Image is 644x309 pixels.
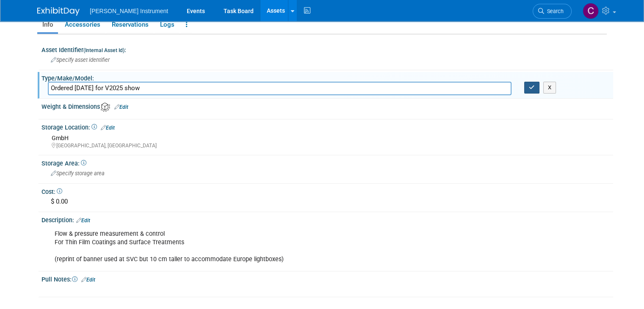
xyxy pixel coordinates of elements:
span: [PERSON_NAME] Instrument [90,8,168,14]
a: Accessories [60,17,105,32]
div: $ 0.00 [48,195,607,208]
div: [GEOGRAPHIC_DATA], [GEOGRAPHIC_DATA] [52,142,607,149]
div: Description: [41,214,613,225]
span: Storage Area: [41,160,86,167]
img: Christine Batycki [583,3,599,19]
a: Reservations [107,17,153,32]
a: Edit [114,104,128,110]
a: Edit [76,218,90,223]
div: Weight & Dimensions [41,100,613,112]
span: GmbH [52,135,69,141]
button: X [543,82,556,94]
div: Flow & pressure measurement & control For Thin Film Coatings and Surface Treatments (reprint of b... [49,226,505,268]
img: Asset Weight and Dimensions [101,102,110,112]
img: ExhibitDay [37,7,80,16]
a: Search [533,4,572,19]
a: Edit [101,125,115,131]
span: Search [544,8,564,14]
small: (Internal Asset Id) [83,47,124,53]
div: Pull Notes: [41,273,613,284]
a: Logs [155,17,179,32]
a: Edit [81,277,95,283]
span: Specify asset identifier [51,57,110,63]
a: Info [37,17,58,32]
span: Specify storage area [51,170,105,177]
div: Asset Identifier : [41,44,613,54]
div: Type/Make/Model: [41,72,613,83]
div: Storage Location: [41,121,613,132]
div: Cost: [41,185,613,196]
